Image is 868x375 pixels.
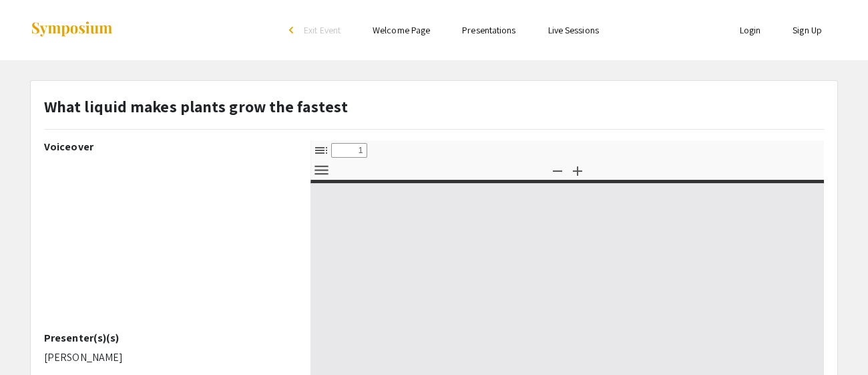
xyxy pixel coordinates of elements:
[289,26,297,34] div: arrow_back_ios
[304,24,341,36] span: Exit Event
[793,24,822,36] a: Sign Up
[331,143,367,158] input: Page
[44,332,290,344] h2: Presenter(s)(s)
[546,160,569,180] button: Zoom Out
[310,160,333,180] button: Tools
[310,140,333,160] button: Toggle Sidebar
[740,24,761,36] a: Login
[462,24,515,36] a: Presentations
[44,350,290,366] p: [PERSON_NAME]
[373,24,430,36] a: Welcome Page
[30,21,114,39] img: Symposium by ForagerOne
[548,24,599,36] a: Live Sessions
[44,140,290,153] h2: Voiceover
[566,160,589,180] button: Zoom In
[44,96,348,117] strong: What liquid makes plants grow the fastest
